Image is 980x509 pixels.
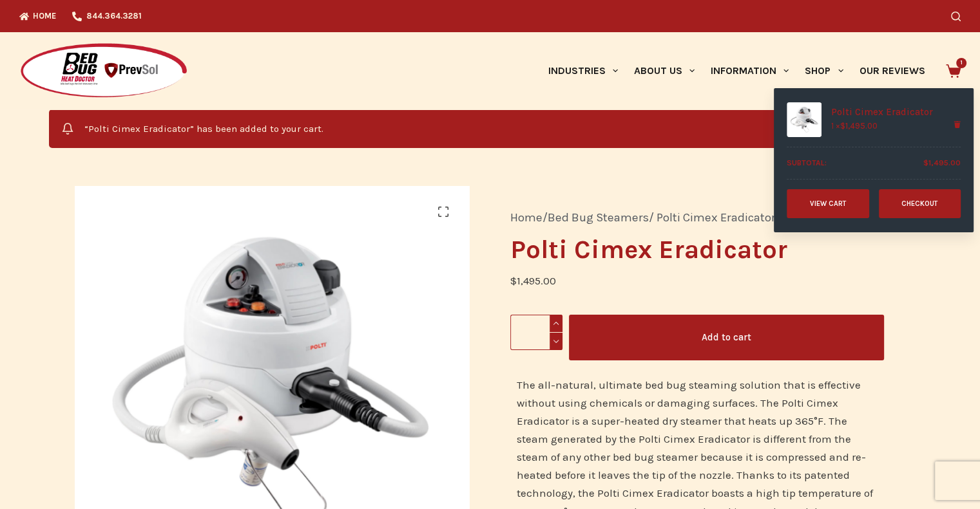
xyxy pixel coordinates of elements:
[923,158,928,167] span: $
[10,5,49,44] button: Open LiveChat chat widget
[510,210,543,225] a: Home
[510,237,884,263] h1: Polti Cimex Eradicator
[430,199,456,225] a: View full-screen image gallery
[19,42,188,100] img: Prevsol/Bed Bug Heat Doctor
[510,208,884,228] nav: Breadcrumb
[797,32,851,109] a: Shop
[840,121,845,131] span: $
[840,121,878,131] bdi: 1,495.00
[879,189,961,218] a: Checkout
[510,274,517,287] span: $
[569,315,883,360] button: Add to cart
[548,210,649,225] a: Bed Bug Steamers
[49,109,931,148] div: “Polti Cimex Eradicator” has been added to your cart.
[787,102,821,137] img: The Polti Cimex Eradicator bed bug steamer for pest professionals
[951,12,961,21] button: Search
[956,58,966,68] span: 1
[540,32,626,109] a: Industries
[703,32,797,109] a: Information
[923,158,961,167] bdi: 1,495.00
[540,32,933,109] nav: Primary
[510,315,563,350] input: Product quantity
[948,116,966,133] a: Remove Polti Cimex Eradicator from cart
[626,32,702,109] a: About Us
[831,106,948,119] a: Polti Cimex Eradicator
[787,157,827,170] strong: Subtotal:
[851,32,933,109] a: Our Reviews
[831,121,878,131] span: 1 ×
[510,274,556,287] bdi: 1,495.00
[787,189,869,218] a: View cart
